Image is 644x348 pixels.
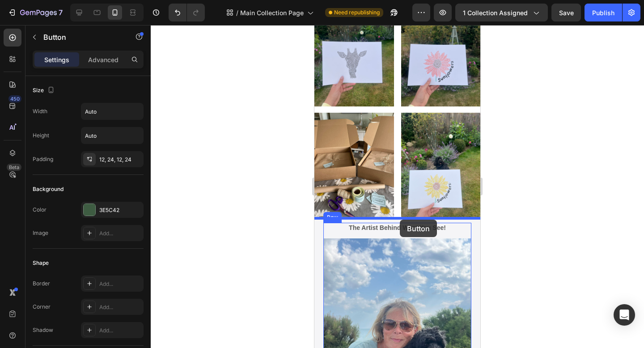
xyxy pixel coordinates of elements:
button: Save [551,4,581,21]
div: Corner [33,303,51,311]
input: Auto [81,103,143,119]
div: Padding [33,155,53,163]
button: 1 collection assigned [455,4,548,21]
div: Add... [99,229,141,238]
div: Height [33,132,49,140]
div: Color [33,206,47,214]
button: Publish [585,4,622,21]
p: Button [43,32,119,42]
input: Auto [81,127,143,144]
div: Add... [99,280,141,288]
div: Open Intercom Messenger [614,304,635,326]
iframe: Design area [314,25,480,348]
span: Need republishing [334,8,380,17]
div: Width [33,107,47,115]
div: 3E5C42 [99,206,141,214]
div: Border [33,280,50,288]
p: 7 [59,7,63,18]
p: Settings [44,55,69,64]
div: Add... [99,327,141,335]
div: Undo/Redo [169,4,205,21]
div: Background [33,185,64,193]
span: / [236,8,238,17]
div: Beta [7,164,21,171]
div: 450 [8,95,21,102]
p: Advanced [88,55,119,64]
div: Size [33,85,56,97]
div: Shape [33,259,49,267]
div: Image [33,229,48,237]
span: Save [559,9,574,17]
div: Add... [99,303,141,311]
span: 1 collection assigned [463,8,528,17]
div: Publish [592,8,614,17]
span: Main Collection Page [240,8,304,17]
div: 12, 24, 12, 24 [99,156,141,164]
button: 7 [4,4,67,21]
div: Shadow [33,326,53,334]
